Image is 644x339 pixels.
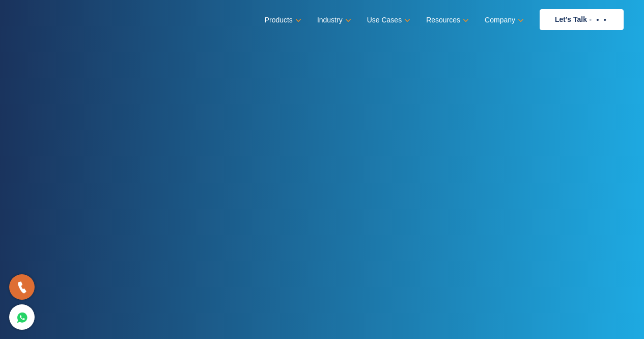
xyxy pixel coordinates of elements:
a: Resources [426,13,467,28]
a: Industry [317,13,349,28]
a: Products [265,13,299,28]
a: Company [485,13,522,28]
a: Use Cases [367,13,408,28]
a: Let’s Talk [540,9,624,30]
